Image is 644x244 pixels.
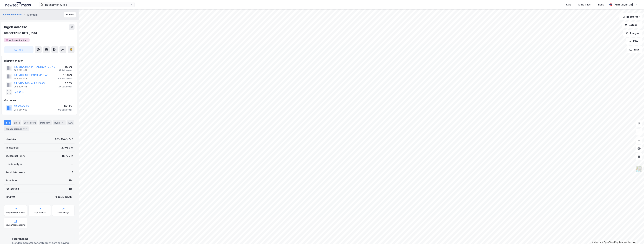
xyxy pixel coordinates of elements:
[4,46,33,53] button: Tag
[4,120,11,125] div: Info
[71,170,73,174] div: 0
[53,120,66,125] div: Bygg
[4,126,29,131] div: Transaksjoner
[14,108,27,111] div: 930 914 053
[636,166,642,172] img: Z
[627,46,643,53] button: Tags
[598,3,604,7] div: Bolig
[39,120,52,125] div: Datasett
[71,162,73,166] div: —
[623,30,643,37] button: Analyse
[67,120,74,125] div: ESG
[614,3,633,7] div: [PERSON_NAME]
[579,3,591,7] div: Mine Tags
[69,178,73,183] div: Nei
[69,187,73,191] div: Nei
[58,65,72,69] div: 16.3%
[58,73,72,77] div: 10.62%
[626,38,643,45] button: Filter
[58,104,72,108] div: 19.19%
[55,137,73,142] div: 301-510-1-0-0
[602,241,618,243] a: OpenStreetMap
[3,13,23,16] button: Tjuvholmen Allé 4
[4,31,37,35] div: [GEOGRAPHIC_DATA], 510/1
[61,121,64,124] div: 5
[43,2,130,7] input: Søk på adresse, matrikkel, gårdeiere, leietakere eller personer
[27,13,38,17] div: Eiendom
[5,162,23,166] div: Eiendomstype
[620,13,643,20] button: Bokmerker
[6,224,25,226] div: Grunnforurensning
[23,127,27,131] div: 317
[5,146,19,150] div: Tomteareal
[58,69,72,72] div: 32 Seksjoner
[58,85,72,88] div: 27 Seksjoner
[34,211,46,214] div: Miljøstatus
[592,241,601,243] a: Mapbox
[12,237,73,241] div: Forurensning
[61,146,73,150] div: 20 089 ㎡
[627,228,644,244] div: Kontrollprogram for chat
[566,3,571,7] div: Kart
[5,195,15,199] div: Tinglyst
[5,170,25,174] div: Antall leietakere
[5,178,17,183] div: Punktleie
[58,77,72,80] div: 47 Seksjoner
[57,211,69,214] div: Saksinnsyn
[627,228,644,244] iframe: Chat Widget
[4,59,74,63] div: Hjemmelshaver
[58,108,72,111] div: 93 Seksjoner
[5,187,19,191] div: Festegrunn
[5,2,31,7] img: logo.a4113a55bc3d86da70a041830d287a7e.svg
[58,81,72,85] div: 6.06%
[14,69,27,72] div: 886 295 332
[14,77,27,80] div: 986 295 518
[622,22,643,28] button: Datasett
[13,120,21,125] div: Eiere
[4,24,28,30] div: Ingen adresse
[23,120,37,125] div: Leietakere
[6,211,25,214] div: Reguleringsplaner
[5,137,17,142] div: Matrikkel
[619,241,636,243] a: Improve this map
[5,154,25,158] div: Bruksareal (BRA)
[62,154,73,158] div: 18 799 ㎡
[53,195,73,199] div: [PERSON_NAME]
[4,98,74,102] div: Gårdeiere
[64,12,76,17] button: Tilbake
[14,85,27,88] div: 988 420 166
